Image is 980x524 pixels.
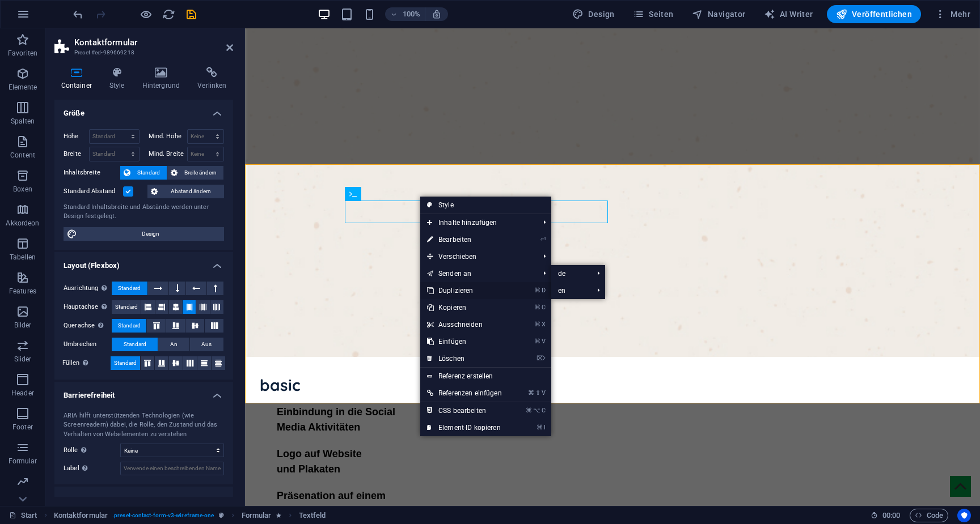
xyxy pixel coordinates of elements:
[134,166,163,180] span: Standard
[692,8,746,20] span: Navigator
[535,389,540,397] i: ⇧
[14,355,32,364] p: Slider
[64,319,112,333] label: Querachse
[64,185,123,198] label: Standard Abstand
[112,509,214,522] span: . preset-contact-form-v3-wireframe-one
[167,166,223,180] button: Breite ändern
[572,8,615,20] span: Design
[534,338,540,345] i: ⌘
[115,300,138,314] span: Standard
[161,185,221,198] span: Abstand ändern
[568,5,619,23] button: Design
[687,5,750,23] button: Navigator
[74,37,233,48] h2: Kontaktformular
[242,509,272,522] span: Klick zum Auswählen. Doppelklick zum Bearbeiten
[6,219,39,228] p: Akkordeon
[420,333,509,350] a: ⌘VEinfügen
[62,356,111,370] label: Füllen
[54,509,108,522] span: Klick zum Auswählen. Doppelklick zum Bearbeiten
[64,203,224,221] div: Standard Inhaltsbreite und Abstände werden unter Design festgelegt.
[124,338,146,351] span: Standard
[64,300,112,314] label: Hauptachse
[7,491,38,500] p: Marketing
[118,319,141,333] span: Standard
[14,321,32,330] p: Bilder
[64,133,89,139] label: Höhe
[118,282,141,295] span: Standard
[64,151,89,157] label: Breite
[882,509,900,522] span: 00 00
[935,8,970,20] span: Mehr
[54,509,326,522] nav: breadcrumb
[54,252,233,272] h4: Layout (Flexbox)
[542,304,545,311] i: C
[385,7,425,21] button: 100%
[542,407,545,414] i: C
[836,8,912,20] span: Veröffentlichen
[537,355,546,362] i: ⌦
[299,509,326,522] span: Klick zum Auswählen. Doppelklick zum Bearbeiten
[112,300,141,314] button: Standard
[420,265,534,282] a: Senden an
[568,5,619,23] div: Design (Strg+Alt+Y)
[64,411,224,440] div: ARIA hilft unterstützenden Technologien (wie Screenreadern) dabei, die Rolle, den Zustand und das...
[54,100,233,120] h4: Größe
[420,368,551,385] a: Referenz erstellen
[103,67,136,91] h4: Style
[71,7,85,21] button: undo
[201,338,212,351] span: Aus
[542,338,545,345] i: V
[64,338,112,351] label: Umbrechen
[542,287,545,294] i: D
[276,512,281,518] i: Element enthält eine Animation
[420,350,509,367] a: ⌦Löschen
[147,185,224,198] button: Abstand ändern
[64,166,120,180] label: Inhaltsbreite
[12,423,33,432] p: Footer
[930,5,975,23] button: Mehr
[219,512,224,518] i: Dieses Element ist ein anpassbares Preset
[112,319,146,333] button: Standard
[420,402,509,419] a: ⌘⌥CCSS bearbeiten
[190,338,223,351] button: Aus
[181,166,220,180] span: Breite ändern
[162,8,175,21] i: Seite neu laden
[8,49,37,58] p: Favoriten
[112,282,147,295] button: Standard
[64,462,120,475] label: Label
[162,7,175,21] button: reload
[71,8,85,21] i: Rückgängig: Hintergrund (none -> transparent) (Strg+Z)
[74,48,210,58] h3: Preset #ed-989669218
[170,338,178,351] span: An
[420,419,509,436] a: ⌘IElement-ID kopieren
[533,407,540,414] i: ⌥
[420,197,551,214] a: Style
[420,299,509,316] a: ⌘CKopieren
[432,9,442,19] i: Bei Größenänderung Zoomstufe automatisch an das gewählte Gerät anpassen.
[890,511,892,519] span: :
[910,509,948,522] button: Code
[111,356,140,370] button: Standard
[120,166,167,180] button: Standard
[542,321,545,328] i: X
[11,389,34,398] p: Header
[420,385,509,402] a: ⌘⇧VReferenzen einfügen
[534,304,540,311] i: ⌘
[526,407,532,414] i: ⌘
[534,321,540,328] i: ⌘
[537,424,543,431] i: ⌘
[915,509,943,522] span: Code
[81,227,221,241] span: Design
[957,509,971,522] button: Usercentrics
[54,67,103,91] h4: Container
[191,67,233,91] h4: Verlinken
[420,248,534,265] span: Verschieben
[628,5,678,23] button: Seiten
[149,151,187,157] label: Mind. Breite
[633,8,674,20] span: Seiten
[112,338,158,351] button: Standard
[64,282,112,295] label: Ausrichtung
[9,457,37,466] p: Formular
[402,7,420,21] h6: 100%
[551,282,588,299] a: en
